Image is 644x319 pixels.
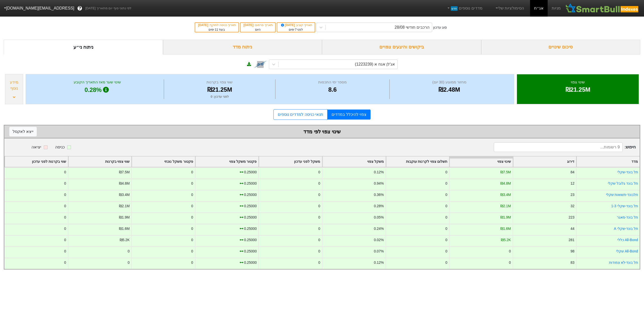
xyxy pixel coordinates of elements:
div: 0 [64,170,66,175]
div: 83 [571,260,574,265]
span: [DATE] [280,23,296,27]
div: 0 [191,249,193,254]
div: 0 [445,226,447,231]
div: 0.25000 [244,260,257,265]
div: 0 [509,260,511,265]
div: 0 [191,181,193,186]
div: 0 [191,170,193,175]
a: תל בונד-שקלי A [614,227,638,231]
div: 0.94% [374,181,384,186]
div: Toggle SortBy [513,156,576,167]
div: 0.25000 [244,170,257,175]
div: Toggle SortBy [5,156,68,167]
div: 0 [445,215,447,220]
div: 0 [191,192,193,197]
div: 0.25000 [244,237,257,243]
div: 0 [64,237,66,243]
div: 0 [318,249,320,254]
div: ₪3.4M [119,192,130,197]
div: תאריך פרסום : [243,23,273,27]
div: ₪1.9M [119,215,130,220]
span: [DATE] [244,23,254,27]
div: 0 [318,215,320,220]
div: בעוד ימים [198,27,236,32]
div: 98 [571,249,574,254]
span: [DATE] [198,23,209,27]
div: 0 [191,226,193,231]
div: הרכבים חודשי 28/08 [395,24,429,30]
div: 0 [318,237,320,243]
div: Toggle SortBy [195,156,259,167]
div: 0.02% [374,237,384,243]
div: לפני עדכון : 0 [165,94,274,99]
div: 0 [445,170,447,175]
img: SmartBull [565,3,640,13]
div: Toggle SortBy [132,156,195,167]
div: ₪5.2K [501,237,511,243]
div: 0 [318,181,320,186]
div: 32 [571,203,574,209]
div: ₪21.25M [165,85,274,94]
div: 0.36% [374,192,384,197]
div: לפני ימים [280,27,312,32]
a: תל בונד-לא צמודות [609,260,638,264]
div: Toggle SortBy [259,156,322,167]
div: סיכום שינויים [481,40,640,55]
span: חדש [451,6,458,11]
div: Toggle SortBy [450,156,513,167]
div: שווי צפוי בקרנות [165,79,274,85]
div: 0.25000 [244,192,257,197]
div: ₪4.8M [500,181,511,186]
div: מידע נוסף [7,79,22,91]
div: Toggle SortBy [386,156,449,167]
div: Toggle SortBy [68,156,132,167]
div: 0 [318,192,320,197]
div: תאריך קובע : [280,23,312,27]
a: תל בונד-שקלי [617,170,638,174]
div: 0.07% [374,249,384,254]
div: 0 [64,181,66,186]
div: שינוי צפוי לפי מדד [9,128,635,135]
div: מחזור ממוצע (30 יום) [391,79,508,85]
a: מדדים נוספיםחדש [445,3,485,13]
div: 0 [318,203,320,209]
div: 0 [318,170,320,175]
a: תנאי כניסה למדדים נוספים [273,109,328,120]
div: ₪2.1M [119,203,130,209]
div: 0.12% [374,170,384,175]
div: 0 [445,181,447,186]
div: ₪4.8M [119,181,130,186]
input: 9 רשומות... [494,142,623,152]
div: ₪7.5M [119,170,130,175]
a: All-Bond כללי [617,238,638,242]
div: 0 [64,249,66,254]
div: שינוי צפוי [523,79,632,85]
div: 0 [64,260,66,265]
div: 0.12% [374,260,384,265]
div: 23 [571,192,574,197]
div: ניתוח ני״ע [4,40,163,55]
div: 0.25000 [244,249,257,254]
span: ? [78,5,81,12]
a: תל בונד-שקלי 1-3 [611,204,638,208]
div: ₪2.48M [391,85,508,94]
div: 0 [64,192,66,197]
div: 12 [571,181,574,186]
a: All-Bond שקלי [616,249,638,253]
div: תאריך כניסה לתוקף : [198,23,236,27]
div: ניתוח מדד [163,40,322,55]
div: 0 [64,215,66,220]
div: 84 [571,170,574,175]
div: 0 [445,203,447,209]
span: 7 [295,28,297,31]
span: 11 [215,28,218,31]
a: הסימולציות שלי [493,3,526,13]
a: תלבונד-תשואות שקלי [606,193,638,197]
div: סוג עדכון [433,25,447,30]
div: ₪1.9M [500,215,511,220]
div: 0 [64,226,66,231]
img: tase link [254,58,267,71]
div: אג'לן אגח א (1223239) [355,61,395,67]
div: 0 [128,260,130,265]
div: מספר ימי התכסות [277,79,388,85]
